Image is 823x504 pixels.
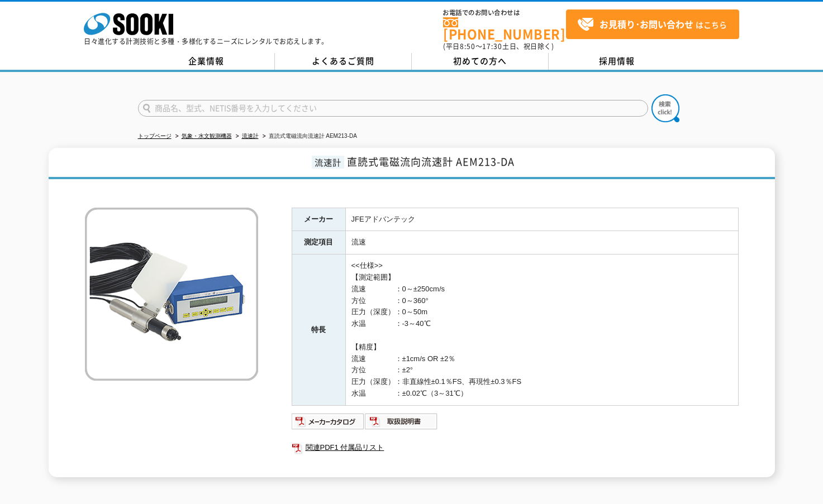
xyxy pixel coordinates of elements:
strong: お見積り･お問い合わせ [600,17,693,31]
th: 測定項目 [292,231,345,255]
a: 企業情報 [138,53,275,70]
img: btn_search.png [651,94,679,122]
a: [PHONE_NUMBER] [443,17,566,40]
a: 気象・水文観測機器 [182,133,232,139]
a: よくあるご質問 [275,53,412,70]
span: 初めての方へ [453,55,507,67]
td: JFEアドバンテック [345,208,738,231]
a: トップページ [138,133,172,139]
span: 流速計 [312,156,344,169]
a: 流速計 [242,133,259,139]
a: 関連PDF1 付属品リスト [292,440,739,455]
th: 特長 [292,255,345,406]
span: 17:30 [482,41,502,51]
input: 商品名、型式、NETIS番号を入力してください [138,100,648,117]
a: お見積り･お問い合わせはこちら [566,9,739,39]
span: 直読式電磁流向流速計 AEM213-DA [347,154,515,169]
img: メーカーカタログ [292,412,365,430]
span: 8:50 [460,41,475,51]
a: 取扱説明書 [365,420,438,428]
span: (平日 ～ 土日、祝日除く) [443,41,554,51]
a: メーカーカタログ [292,420,365,428]
td: 流速 [345,231,738,255]
p: 日々進化する計測技術と多種・多様化するニーズにレンタルでお応えします。 [84,38,329,45]
img: 直読式電磁流向流速計 AEM213-DA [85,208,258,381]
span: お電話でのお問い合わせは [443,9,566,16]
li: 直読式電磁流向流速計 AEM213-DA [260,131,357,142]
img: 取扱説明書 [365,412,438,430]
span: はこちら [577,16,727,33]
td: <<仕様>> 【測定範囲】 流速 ：0～±250cm/s 方位 ：0～360° 圧力（深度）：0～50m 水温 ：-3～40℃ 【精度】 流速 ：±1cm/s OR ±2％ 方位 ：±2° 圧力... [345,255,738,406]
a: 採用情報 [549,53,686,70]
a: 初めての方へ [412,53,549,70]
th: メーカー [292,208,345,231]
